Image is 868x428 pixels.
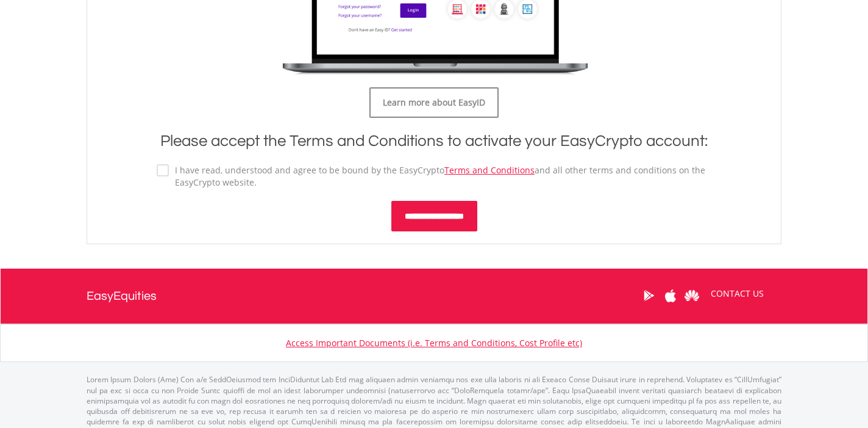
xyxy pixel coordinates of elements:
a: Google Play [638,277,660,314]
a: Huawei [681,277,702,314]
a: CONTACT US [702,277,772,311]
a: EasyEquities [87,269,157,324]
a: Learn more about EasyID [369,87,499,118]
a: Apple [660,277,681,314]
a: Terms and Conditions [444,164,535,176]
h1: Please accept the Terms and Conditions to activate your EasyCrypto account: [157,130,711,152]
a: Access Important Documents (i.e. Terms and Conditions, Cost Profile etc) [286,337,582,349]
label: I have read, understood and agree to be bound by the EasyCrypto and all other terms and condition... [169,164,711,189]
